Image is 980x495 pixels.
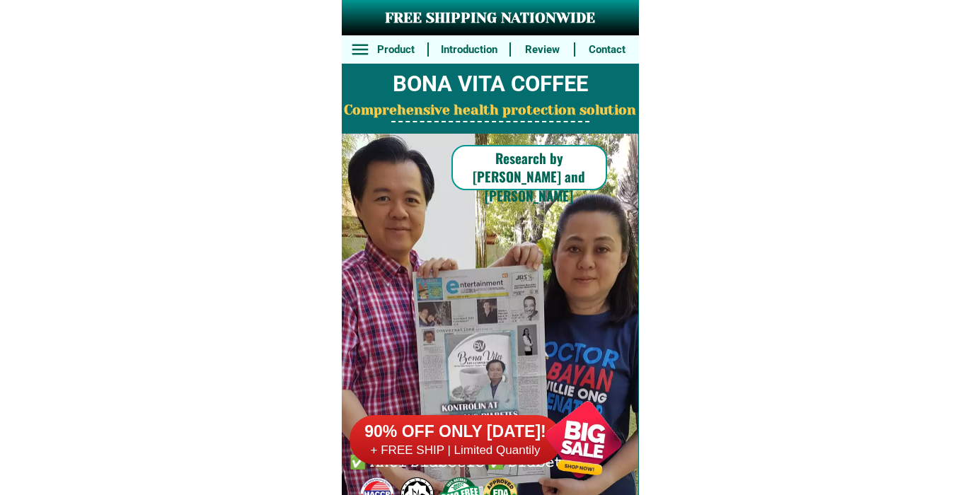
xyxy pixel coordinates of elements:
h6: 90% OFF ONLY [DATE]! [350,421,562,443]
h6: Introduction [436,42,502,58]
h6: Research by [PERSON_NAME] and [PERSON_NAME] [451,148,607,205]
h6: + FREE SHIP | Limited Quantily [350,443,562,458]
h6: Contact [583,42,631,58]
h2: BONA VITA COFFEE [342,68,639,101]
h2: Comprehensive health protection solution [342,100,639,121]
h6: Review [519,42,567,58]
h6: Product [371,42,420,58]
h3: FREE SHIPPING NATIONWIDE [342,8,639,29]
